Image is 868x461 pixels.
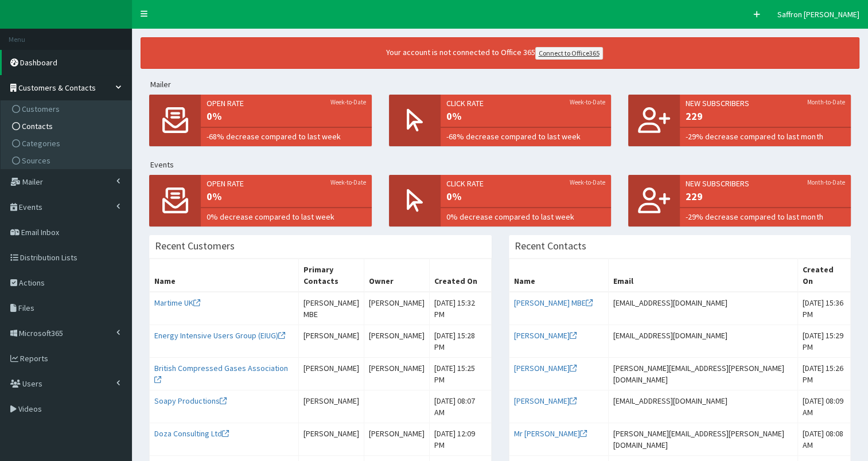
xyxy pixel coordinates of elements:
[686,178,845,189] span: New Subscribers
[154,396,227,406] a: Soapy Productions
[207,211,366,222] span: 0% decrease compared to last week
[608,325,798,358] td: [EMAIL_ADDRESS][DOMAIN_NAME]
[3,152,131,169] a: Sources
[22,104,60,114] span: Customers
[429,259,491,292] th: Created On
[364,358,429,390] td: [PERSON_NAME]
[514,396,577,406] a: [PERSON_NAME]
[364,325,429,358] td: [PERSON_NAME]
[570,178,605,187] small: Week-to-Date
[514,298,593,308] a: [PERSON_NAME] MBE
[207,109,366,124] span: 0%
[807,178,845,187] small: Month-to-Date
[207,178,366,189] span: Open rate
[429,390,491,423] td: [DATE] 08:07 AM
[514,428,587,439] a: Mr [PERSON_NAME]
[514,363,577,373] a: [PERSON_NAME]
[686,189,845,204] span: 229
[608,259,798,292] th: Email
[20,252,77,263] span: Distribution Lists
[150,161,859,169] h5: Events
[19,278,45,288] span: Actions
[298,390,364,423] td: [PERSON_NAME]
[22,378,42,389] span: Users
[798,390,851,423] td: [DATE] 08:09 AM
[18,303,34,313] span: Files
[446,178,606,189] span: Click rate
[3,135,131,152] a: Categories
[3,100,131,118] a: Customers
[446,189,606,204] span: 0%
[19,328,63,338] span: Microsoft365
[686,211,845,222] span: -29% decrease compared to last month
[429,358,491,390] td: [DATE] 15:25 PM
[19,202,42,212] span: Events
[168,46,822,60] div: Your account is not connected to Office 365
[207,97,366,109] span: Open rate
[798,358,851,390] td: [DATE] 15:26 PM
[298,325,364,358] td: [PERSON_NAME]
[20,57,57,68] span: Dashboard
[150,80,859,89] h5: Mailer
[429,325,491,358] td: [DATE] 15:28 PM
[22,177,43,187] span: Mailer
[807,97,845,107] small: Month-to-Date
[330,178,366,187] small: Week-to-Date
[330,97,366,107] small: Week-to-Date
[686,131,845,142] span: -29% decrease compared to last month
[446,97,606,109] span: Click rate
[154,330,285,341] a: Energy Intensive Users Group (EIUG)
[298,292,364,325] td: [PERSON_NAME] MBE
[298,259,364,292] th: Primary Contacts
[608,423,798,456] td: [PERSON_NAME][EMAIL_ADDRESS][PERSON_NAME][DOMAIN_NAME]
[298,423,364,456] td: [PERSON_NAME]
[514,330,577,341] a: [PERSON_NAME]
[18,83,96,93] span: Customers & Contacts
[22,121,53,131] span: Contacts
[798,292,851,325] td: [DATE] 15:36 PM
[446,131,606,142] span: -68% decrease compared to last week
[429,292,491,325] td: [DATE] 15:32 PM
[446,109,606,124] span: 0%
[798,259,851,292] th: Created On
[21,227,59,237] span: Email Inbox
[298,358,364,390] td: [PERSON_NAME]
[3,118,131,135] a: Contacts
[686,109,845,124] span: 229
[446,211,606,222] span: 0% decrease compared to last week
[364,292,429,325] td: [PERSON_NAME]
[608,292,798,325] td: [EMAIL_ADDRESS][DOMAIN_NAME]
[509,259,608,292] th: Name
[364,259,429,292] th: Owner
[22,155,50,166] span: Sources
[22,138,60,149] span: Categories
[154,428,229,439] a: Doza Consulting Ltd
[777,9,859,19] span: Saffron [PERSON_NAME]
[207,189,366,204] span: 0%
[798,325,851,358] td: [DATE] 15:29 PM
[364,423,429,456] td: [PERSON_NAME]
[154,363,288,385] a: British Compressed Gases Association
[515,241,586,251] h3: Recent Contacts
[18,404,42,414] span: Videos
[686,97,845,109] span: New Subscribers
[535,47,603,60] a: Connect to Office365
[150,259,299,292] th: Name
[429,423,491,456] td: [DATE] 12:09 PM
[570,97,605,107] small: Week-to-Date
[154,298,200,308] a: Martime UK
[20,353,48,364] span: Reports
[608,358,798,390] td: [PERSON_NAME][EMAIL_ADDRESS][PERSON_NAME][DOMAIN_NAME]
[207,131,366,142] span: -68% decrease compared to last week
[155,241,235,251] h3: Recent Customers
[608,390,798,423] td: [EMAIL_ADDRESS][DOMAIN_NAME]
[798,423,851,456] td: [DATE] 08:08 AM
